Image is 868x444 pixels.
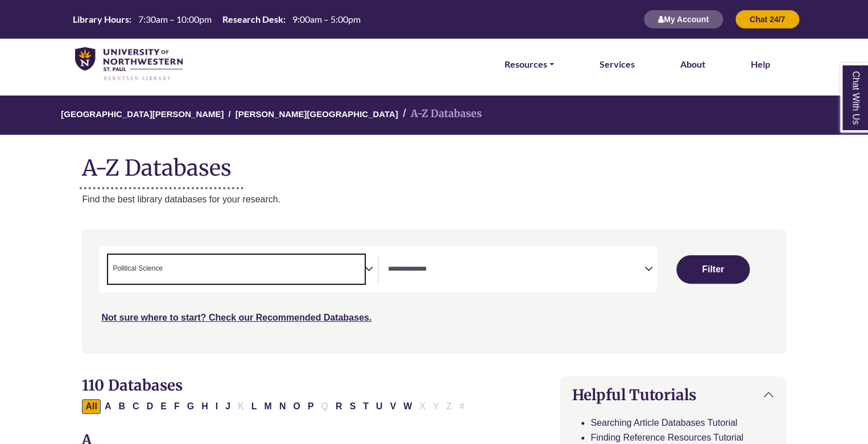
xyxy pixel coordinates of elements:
th: Library Hours: [68,13,132,25]
button: All [82,399,100,414]
a: [PERSON_NAME][GEOGRAPHIC_DATA] [235,107,398,119]
button: My Account [643,10,724,29]
a: Searching Article Databases Tutorial [590,418,737,428]
a: Help [751,57,770,72]
a: Hours Today [68,13,365,26]
p: Find the best library databases for your research. [82,192,786,207]
button: Filter Results P [304,399,317,414]
th: Research Desk: [218,13,286,25]
span: 7:30am – 10:00pm [138,14,212,24]
span: 9:00am – 5:00pm [292,14,361,24]
button: Filter Results U [373,399,386,414]
img: library_home [75,47,183,81]
button: Helpful Tutorials [561,377,785,413]
button: Filter Results V [386,399,399,414]
li: Political Science [108,263,162,274]
button: Filter Results D [143,399,157,414]
textarea: Search [388,265,644,275]
button: Filter Results I [212,399,221,414]
a: Finding Reference Resources Tutorial [590,433,743,442]
button: Filter Results B [115,399,129,414]
span: 110 Databases [82,376,182,395]
a: My Account [643,14,724,24]
button: Filter Results E [157,399,170,414]
button: Submit for Search Results [676,255,750,284]
a: About [680,57,705,72]
button: Filter Results J [222,399,234,414]
nav: breadcrumb [82,96,786,135]
table: Hours Today [68,13,365,24]
button: Filter Results R [332,399,346,414]
button: Filter Results T [359,399,372,414]
button: Chat 24/7 [735,10,800,29]
a: [GEOGRAPHIC_DATA][PERSON_NAME] [61,107,224,119]
span: Political Science [113,263,162,274]
button: Filter Results H [198,399,212,414]
a: Services [600,57,635,72]
button: Filter Results N [276,399,290,414]
nav: Search filters [82,229,786,353]
button: Filter Results C [129,399,143,414]
button: Filter Results L [248,399,261,414]
li: A-Z Databases [398,106,482,122]
button: Filter Results A [101,399,115,414]
button: Filter Results G [184,399,197,414]
button: Filter Results O [290,399,303,414]
textarea: Search [165,265,170,275]
div: Alpha-list to filter by first letter of database name [82,401,469,410]
button: Filter Results F [171,399,183,414]
a: Resources [505,57,554,72]
a: Chat 24/7 [735,14,800,24]
h1: A-Z Databases [82,146,786,181]
button: Filter Results W [400,399,415,414]
a: Not sure where to start? Check our Recommended Databases. [101,313,371,322]
button: Filter Results M [261,399,275,414]
button: Filter Results S [346,399,359,414]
